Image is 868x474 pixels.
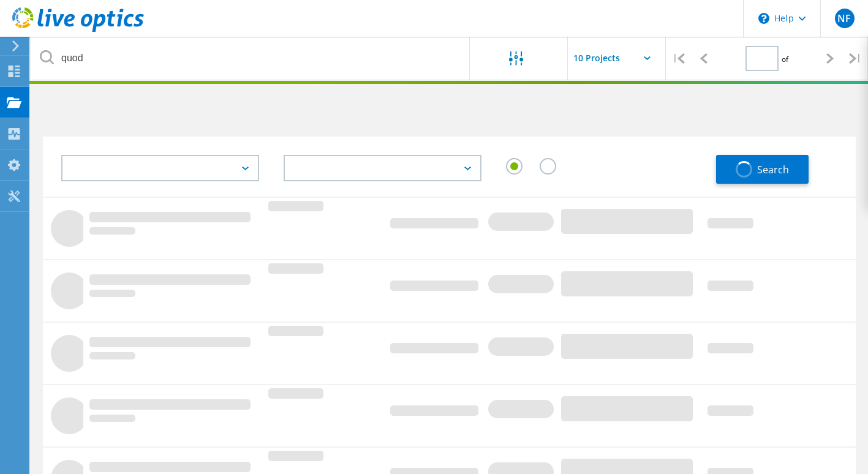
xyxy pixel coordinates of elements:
[31,37,470,80] input: undefined
[782,54,788,64] span: of
[666,37,691,80] div: |
[757,163,789,176] span: Search
[843,37,868,80] div: |
[12,26,144,34] a: Live Optics Dashboard
[716,155,809,184] button: Search
[758,13,769,24] svg: \n
[837,13,851,23] span: NF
